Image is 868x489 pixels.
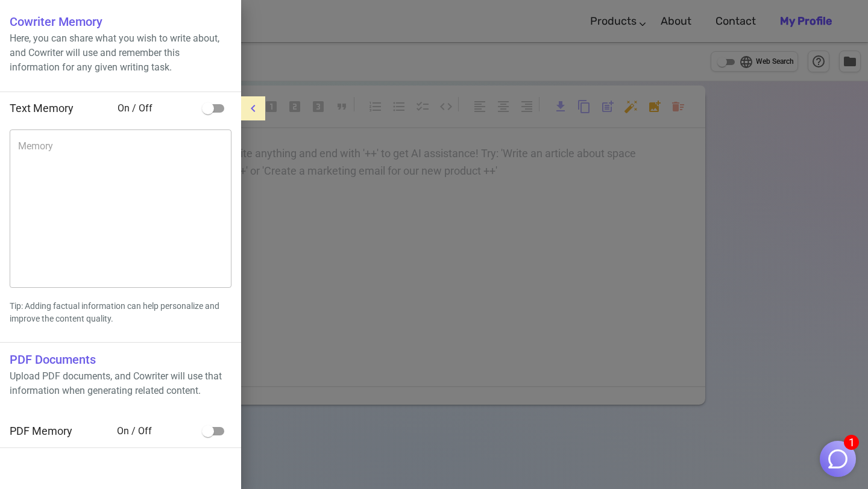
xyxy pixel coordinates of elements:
span: Text Memory [10,102,74,114]
span: On / Off [118,101,197,116]
p: Tip: Adding factual information can help personalize and improve the content quality. [10,300,231,325]
h6: PDF Documents [10,350,231,369]
p: Upload PDF documents, and Cowriter will use that information when generating related content. [10,369,231,398]
h6: Cowriter Memory [10,12,231,31]
button: menu [241,96,265,120]
span: PDF Memory [10,425,72,437]
p: Here, you can share what you wish to write about, and Cowriter will use and remember this informa... [10,31,231,75]
span: 1 [844,435,859,450]
img: Close chat [826,447,849,470]
span: On / Off [117,424,197,438]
